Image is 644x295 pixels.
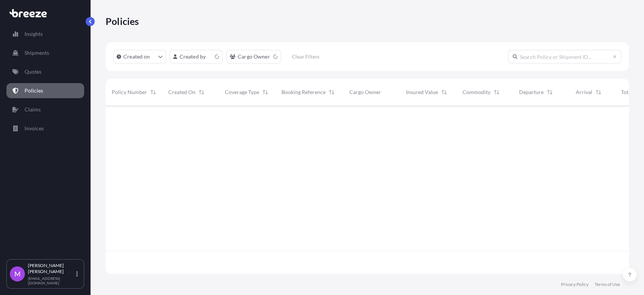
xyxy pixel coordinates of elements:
p: Quotes [25,68,41,76]
a: Insights [6,26,84,42]
p: Policies [106,15,139,27]
a: Claims [6,102,84,117]
p: Shipments [25,49,49,57]
a: Policies [6,83,84,98]
button: cargoOwner Filter options [226,50,281,63]
input: Search Policy or Shipment ID... [508,50,621,63]
span: Departure [519,88,544,96]
button: Sort [327,88,336,97]
span: Cargo Owner [349,88,381,96]
button: Sort [594,88,603,97]
button: Clear Filters [285,51,327,63]
p: [PERSON_NAME] [PERSON_NAME] [28,263,75,275]
p: Claims [25,106,41,113]
span: Coverage Type [225,88,259,96]
p: Created by [180,53,206,60]
p: Clear Filters [292,53,320,60]
span: Total [621,88,633,96]
span: Booking Reference [281,88,326,96]
a: Invoices [6,121,84,136]
span: Policy Number [112,88,147,96]
button: Sort [149,88,158,97]
a: Shipments [6,45,84,60]
span: Created On [168,88,195,96]
p: Invoices [25,125,44,132]
button: Sort [197,88,206,97]
span: Arrival [576,88,592,96]
button: createdOn Filter options [113,50,166,63]
p: Created on [123,53,150,60]
a: Terms of Use [595,281,620,287]
a: Quotes [6,64,84,79]
p: Insights [25,30,43,38]
p: [EMAIL_ADDRESS][DOMAIN_NAME] [28,276,75,285]
p: Cargo Owner [238,53,270,60]
button: Sort [440,88,449,97]
p: Policies [25,87,43,94]
button: Sort [545,88,554,97]
button: createdBy Filter options [170,50,223,63]
button: Sort [492,88,501,97]
span: Commodity [463,88,490,96]
span: Insured Value [406,88,438,96]
span: M [14,270,21,278]
a: Privacy Policy [561,281,589,287]
button: Sort [261,88,270,97]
